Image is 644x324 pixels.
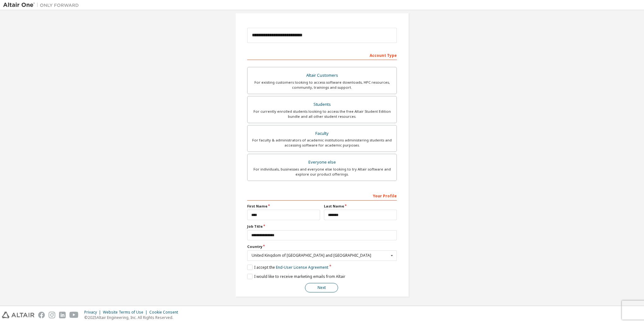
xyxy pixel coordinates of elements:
[251,109,393,119] div: For currently enrolled students looking to access the free Altair Student Edition bundle and all ...
[247,224,397,229] label: Job Title
[59,312,66,318] img: linkedin.svg
[247,265,328,270] label: I accept the
[252,254,389,257] div: United Kingdom of [GEOGRAPHIC_DATA] and [GEOGRAPHIC_DATA]
[38,312,45,318] img: facebook.svg
[251,129,393,138] div: Faculty
[251,138,393,148] div: For faculty & administrators of academic institutions administering students and accessing softwa...
[49,312,55,318] img: instagram.svg
[247,190,397,201] div: Your Profile
[69,312,79,318] img: youtube.svg
[251,80,393,90] div: For existing customers looking to access software downloads, HPC resources, community, trainings ...
[305,283,338,292] button: Next
[251,158,393,167] div: Everyone else
[247,244,397,249] label: Country
[251,167,393,177] div: For individuals, businesses and everyone else looking to try Altair software and explore our prod...
[247,274,345,279] label: I would like to receive marketing emails from Altair
[2,312,34,318] img: altair_logo.svg
[103,310,149,315] div: Website Terms of Use
[3,2,82,8] img: Altair One
[324,204,397,209] label: Last Name
[84,310,103,315] div: Privacy
[276,265,328,270] a: End-User License Agreement
[247,204,320,209] label: First Name
[247,50,397,60] div: Account Type
[149,310,182,315] div: Cookie Consent
[251,71,393,80] div: Altair Customers
[251,100,393,109] div: Students
[84,315,182,320] p: © 2025 Altair Engineering, Inc. All Rights Reserved.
